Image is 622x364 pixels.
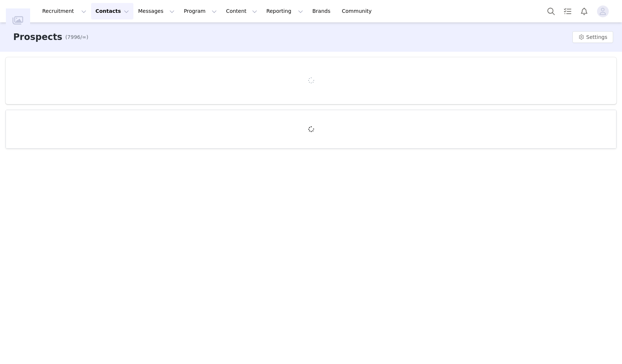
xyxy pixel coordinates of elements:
[543,3,559,19] button: Search
[338,3,380,19] a: Community
[179,3,221,19] button: Program
[222,3,262,19] button: Content
[560,3,576,19] a: Tasks
[599,6,606,17] div: avatar
[13,30,62,44] h3: Prospects
[65,33,89,41] span: (7996/∞)
[91,3,133,19] button: Contacts
[38,3,91,19] button: Recruitment
[572,31,613,43] button: Settings
[576,3,592,19] button: Notifications
[308,3,337,19] a: Brands
[262,3,308,19] button: Reporting
[593,6,616,17] button: Profile
[134,3,179,19] button: Messages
